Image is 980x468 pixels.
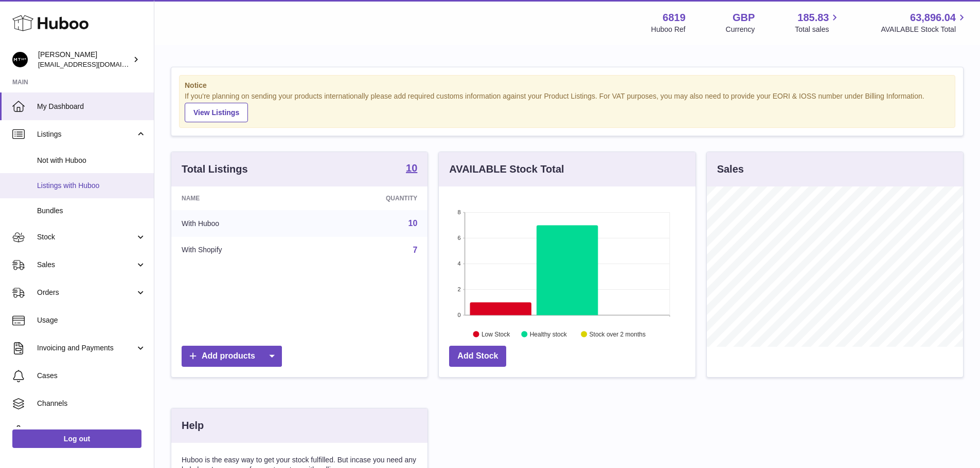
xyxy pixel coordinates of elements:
[482,330,510,338] text: Low Stock
[37,399,146,408] span: Channels
[910,11,956,25] span: 63,896.04
[38,50,131,69] div: [PERSON_NAME]
[185,103,248,122] a: View Listings
[185,91,950,122] div: If you're planning on sending your products internationally please add required customs informati...
[733,11,755,25] strong: GBP
[37,232,135,242] span: Stock
[663,11,686,25] strong: 6819
[37,206,146,216] span: Bundles
[406,163,417,175] a: 10
[881,11,968,34] a: 63,896.04 AVAILABLE Stock Total
[37,343,135,353] span: Invoicing and Payments
[458,235,461,241] text: 6
[38,60,151,68] span: [EMAIL_ADDRESS][DOMAIN_NAME]
[310,186,428,210] th: Quantity
[185,81,950,90] strong: Notice
[530,330,567,338] text: Healthy stock
[182,419,204,433] h3: Help
[12,52,28,67] img: internalAdmin-6819@internal.huboo.com
[37,288,135,297] span: Orders
[182,162,248,176] h3: Total Listings
[182,346,282,367] a: Add products
[171,210,310,237] td: With Huboo
[413,246,417,254] a: 7
[37,315,146,325] span: Usage
[37,181,146,191] span: Listings with Huboo
[795,11,841,34] a: 185.83 Total sales
[171,237,310,264] td: With Shopify
[37,371,146,381] span: Cases
[37,129,135,139] span: Listings
[449,162,564,176] h3: AVAILABLE Stock Total
[881,25,968,34] span: AVAILABLE Stock Total
[590,330,646,338] text: Stock over 2 months
[458,260,461,267] text: 4
[458,312,461,318] text: 0
[171,186,310,210] th: Name
[408,219,418,228] a: 10
[458,209,461,215] text: 8
[458,286,461,292] text: 2
[726,25,755,34] div: Currency
[717,162,744,176] h3: Sales
[37,102,146,111] span: My Dashboard
[37,426,146,436] span: Settings
[797,11,829,25] span: 185.83
[37,156,146,165] span: Not with Huboo
[449,346,506,367] a: Add Stock
[12,429,141,448] a: Log out
[406,163,417,173] strong: 10
[37,260,135,270] span: Sales
[795,25,841,34] span: Total sales
[651,25,686,34] div: Huboo Ref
